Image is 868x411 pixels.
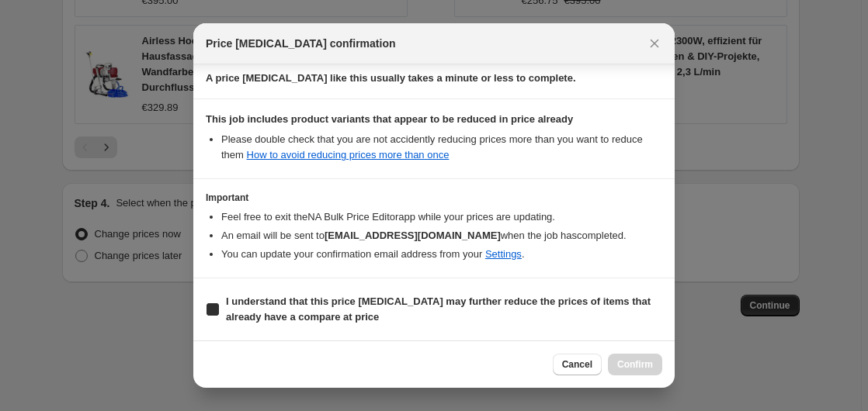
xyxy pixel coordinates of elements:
[226,295,651,323] b: I understand that this price [MEDICAL_DATA] may further reduce the prices of items that already h...
[206,36,396,51] span: Price [MEDICAL_DATA] confirmation
[485,248,522,260] a: Settings
[247,149,450,161] a: How to avoid reducing prices more than once
[325,230,501,241] b: [EMAIL_ADDRESS][DOMAIN_NAME]
[562,358,592,371] span: Cancel
[644,33,665,54] button: Close
[206,72,576,84] b: A price [MEDICAL_DATA] like this usually takes a minute or less to complete.
[206,192,662,204] h3: Important
[206,113,573,125] b: This job includes product variants that appear to be reduced in price already
[221,209,662,225] li: Feel free to exit the NA Bulk Price Editor app while your prices are updating.
[221,228,662,243] li: An email will be sent to when the job has completed .
[553,354,602,375] button: Cancel
[221,247,662,262] li: You can update your confirmation email address from your .
[221,132,662,163] li: Please double check that you are not accidently reducing prices more than you want to reduce them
